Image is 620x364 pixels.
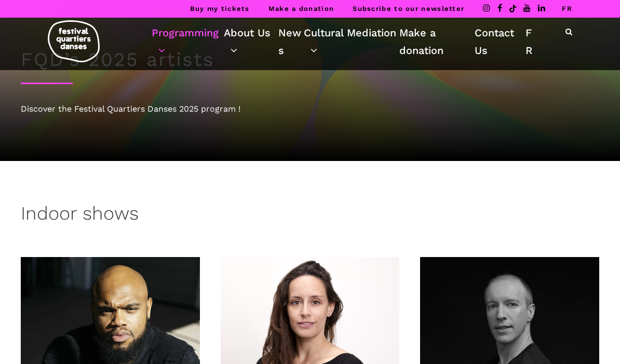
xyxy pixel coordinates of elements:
[525,24,537,59] a: FR
[475,24,525,59] a: Contact Us
[304,24,399,59] a: Cultural Mediation
[190,5,250,12] a: Buy my tickets
[21,203,139,228] h3: Indoor shows
[224,24,278,59] a: About Us
[48,20,100,62] img: logo-fqd-med
[278,24,304,59] a: News
[268,5,334,12] a: Make a donation
[399,24,475,59] a: Make a donation
[353,5,464,12] a: Subscribe to our newsletter
[562,5,572,12] a: FR
[152,24,224,59] a: Programming
[21,102,599,116] div: Discover the Festival Quartiers Danses 2025 program !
